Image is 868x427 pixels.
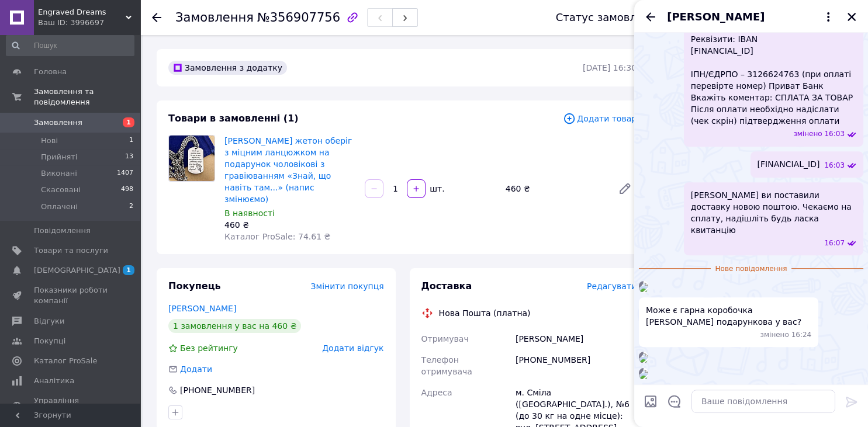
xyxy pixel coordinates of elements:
[646,304,811,328] span: Може є гарна коробочка [PERSON_NAME] подарункова у вас?
[824,238,845,248] span: 16:07 12.08.2025
[845,10,859,24] button: Закрити
[587,282,637,291] span: Редагувати
[34,376,74,386] span: Аналітика
[34,265,120,276] span: [DEMOGRAPHIC_DATA]
[34,117,82,128] span: Замовлення
[421,334,469,343] span: Отримувач
[34,395,108,416] span: Управління сайтом
[639,353,648,363] img: c661d3e5-6141-4663-abdc-c04e041e8612_w500_h500
[168,304,236,313] a: [PERSON_NAME]
[34,285,108,306] span: Показники роботи компанії
[41,152,77,162] span: Прийняті
[168,61,287,75] div: Замовлення з додатку
[121,185,133,195] span: 498
[117,168,133,179] span: 1407
[501,180,608,197] div: 460 ₴
[41,202,78,212] span: Оплачені
[667,394,682,409] button: Відкрити шаблони відповідей
[169,136,215,181] img: Кулон жетон оберіг з міцним ланцюжком на подарунок чоловікові з гравіюванням «Знай, що навіть там...
[41,168,77,179] span: Виконані
[793,129,824,139] span: змінено
[421,388,452,397] span: Адреса
[180,364,212,374] span: Додати
[129,136,133,146] span: 1
[322,343,383,353] span: Додати відгук
[123,117,134,127] span: 1
[34,86,140,107] span: Замовлення та повідомлення
[758,158,820,171] span: [FINANCIAL_ID]
[760,330,791,340] span: змінено
[38,7,126,18] span: Engraved Dreams
[556,12,663,23] div: Статус замовлення
[34,225,91,236] span: Повідомлення
[691,189,856,236] span: [PERSON_NAME] ви поставили доставку новою поштою. Чекаємо на сплату, надішліть будь ласка квитанцію
[613,177,637,200] a: Редагувати
[224,219,355,231] div: 460 ₴
[667,9,765,25] span: [PERSON_NAME]
[34,67,67,77] span: Головна
[224,232,330,241] span: Каталог ProSale: 74.61 ₴
[123,265,134,275] span: 1
[513,349,639,382] div: [PHONE_NUMBER]
[179,384,256,396] div: [PHONE_NUMBER]
[513,328,639,349] div: [PERSON_NAME]
[824,129,845,139] span: 16:03 12.08.2025
[824,161,845,171] span: 16:03 12.08.2025
[168,319,301,333] div: 1 замовлення у вас на 460 ₴
[34,245,108,256] span: Товари та послуги
[34,316,64,327] span: Відгуки
[639,283,648,292] img: a0df14c6-0334-4874-bd0b-512a1e732ea2_w500_h500
[6,35,134,56] input: Пошук
[129,202,133,212] span: 2
[152,12,161,23] div: Повернутися назад
[224,209,275,218] span: В наявності
[421,355,472,376] span: Телефон отримувача
[38,18,140,28] div: Ваш ID: 3996697
[34,336,65,346] span: Покупці
[311,282,384,291] span: Змінити покупця
[257,11,340,25] span: №356907756
[168,113,299,124] span: Товари в замовленні (1)
[639,370,648,379] img: dc791e00-7f51-416a-80e0-a1a6aee51a7d_w500_h500
[711,264,792,274] span: Нове повідомлення
[436,307,534,319] div: Нова Пошта (платна)
[644,10,658,24] button: Назад
[180,343,238,353] span: Без рейтингу
[667,9,835,25] button: [PERSON_NAME]
[583,63,637,72] time: [DATE] 16:30
[41,185,81,195] span: Скасовані
[175,11,254,25] span: Замовлення
[34,356,97,366] span: Каталог ProSale
[791,330,812,340] span: 16:24 12.08.2025
[125,152,133,162] span: 13
[168,280,221,291] span: Покупець
[224,136,352,204] a: [PERSON_NAME] жетон оберіг з міцним ланцюжком на подарунок чоловікові з гравіюванням «Знай, що на...
[421,280,472,291] span: Доставка
[427,183,445,195] div: шт.
[41,136,58,146] span: Нові
[563,112,637,125] span: Додати товар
